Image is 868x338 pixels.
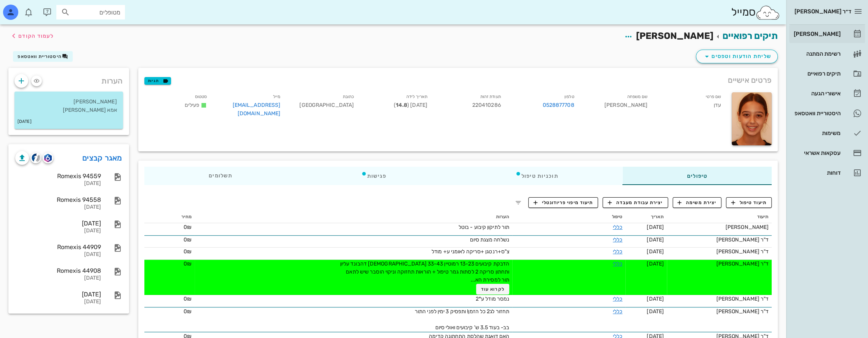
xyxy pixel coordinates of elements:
span: פרטים אישיים [728,74,772,86]
th: הערות [195,211,512,223]
button: לעמוד הקודם [9,29,54,43]
div: אישורי הגעה [792,90,841,97]
span: [DATE] [647,224,664,230]
span: [DATE] ( ) [393,102,427,108]
div: ד"ר [PERSON_NAME] [670,248,769,256]
small: תאריך לידה [406,94,427,99]
span: [DATE] [647,296,664,302]
span: לקרוא עוד [481,286,505,292]
span: שליחת הודעות וטפסים [702,52,771,61]
th: תאריך [625,211,667,223]
div: עדן [654,91,727,122]
div: [DATE] [15,228,101,234]
button: יצירת עבודת מעבדה [603,197,668,208]
div: Romexis 44908 [15,267,101,274]
a: אישורי הגעה [789,84,865,103]
div: [DATE] [15,220,101,227]
span: תיעוד מיפוי פריודונטלי [533,199,593,206]
button: romexis logo [43,153,53,163]
strong: 14.8 [396,102,407,108]
span: 0₪ [183,261,191,267]
div: עסקאות אשראי [792,150,841,156]
div: [DATE] [15,180,101,187]
div: ד"ר [PERSON_NAME] [670,295,769,303]
span: צ"ס+רנטגן +סריקה לאומני ע+ מודל [432,248,509,255]
button: תגיות [144,77,171,85]
div: [PERSON_NAME] [670,223,769,231]
a: היסטוריית וואטסאפ [789,104,865,122]
span: 0₪ [183,237,191,243]
div: [DATE] [15,291,101,298]
a: [PERSON_NAME] [789,25,865,43]
a: דוחות [789,164,865,182]
span: הדבקת קיבועים 13-23 רמוטיין 33-43 [DEMOGRAPHIC_DATA] דהבונד עליון ותחתון סריקה 2 לסתות גמר טיפול ... [340,261,509,283]
div: תיקים רפואיים [792,71,841,77]
div: ד"ר [PERSON_NAME] [670,236,769,244]
div: היסטוריית וואטסאפ [792,110,841,116]
div: [DATE] [15,204,101,211]
a: כללי [613,308,622,315]
span: 0₪ [183,296,191,302]
span: יצירת עבודת מעבדה [608,199,663,206]
span: [DATE] [647,308,664,315]
small: טלפון [564,94,574,99]
div: תוכניות טיפול [451,167,622,185]
span: היסטוריית וואטסאפ [18,54,62,59]
span: 220410286 [472,102,501,108]
span: תור לתיקון קיבוע - בוטל [459,224,509,230]
a: כללי [613,224,622,230]
div: סמייל [731,4,780,21]
span: לעמוד הקודם [18,33,54,39]
a: תיקים רפואיים [723,31,778,41]
button: שליחת הודעות וטפסים [696,50,778,63]
button: היסטוריית וואטסאפ [13,51,73,62]
small: שם משפחה [627,94,647,99]
span: יצירת משימה [678,199,716,206]
span: [DATE] [647,237,664,243]
div: Romexis 94559 [15,172,101,180]
button: תיעוד טיפול [726,197,772,208]
th: טיפול [512,211,625,223]
span: תג [22,6,27,11]
button: תיעוד מיפוי פריודונטלי [528,197,598,208]
div: דוחות [792,170,841,176]
div: פגישות [296,167,451,185]
div: [PERSON_NAME] [580,91,654,122]
span: [DATE] [647,248,664,255]
img: SmileCloud logo [755,5,780,20]
div: ד"ר [PERSON_NAME] [670,307,769,315]
div: [DATE] [15,251,101,258]
div: Romexis 94558 [15,196,101,203]
small: סטטוס [195,94,207,99]
div: הערות [8,68,129,90]
div: טיפולים [622,167,772,185]
div: Romexis 44909 [15,243,101,251]
a: משימות [789,124,865,142]
a: 0528877708 [542,101,574,109]
button: לקרוא עוד [476,284,509,295]
span: [GEOGRAPHIC_DATA] [299,102,354,108]
span: ד״ר [PERSON_NAME] [794,8,851,15]
span: 0₪ [183,224,191,230]
span: פעילים [185,102,200,108]
span: 0₪ [183,308,191,315]
span: [PERSON_NAME] [636,31,713,41]
small: כתובת [343,94,354,99]
button: יצירת משימה [673,197,722,208]
a: כללי [613,261,622,267]
div: [DATE] [15,275,101,282]
small: מייל [273,94,280,99]
span: נשלחה מצגת סיום [470,237,510,243]
span: 0₪ [183,248,191,255]
small: שם פרטי [705,94,721,99]
span: תחזור לג2 כל הזמן! ותפסיק 3 ימין לפני התור בב- בעוד 3.5 ש' קיבועים ואולי סיום [415,308,509,331]
button: cliniview logo [30,153,41,163]
th: תיעוד [667,211,772,223]
div: רשימת המתנה [792,51,841,57]
a: רשימת המתנה [789,45,865,63]
div: [PERSON_NAME] [792,31,841,37]
img: cliniview logo [32,153,40,162]
a: כללי [613,248,622,255]
div: [DATE] [15,299,101,305]
a: תיקים רפואיים [789,64,865,83]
